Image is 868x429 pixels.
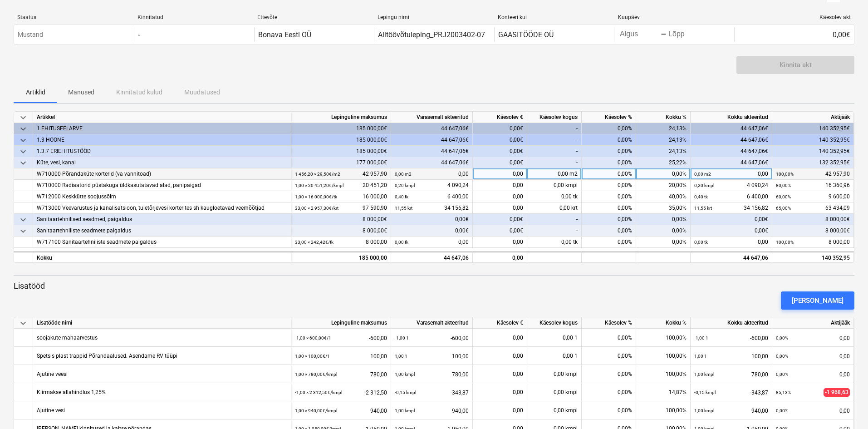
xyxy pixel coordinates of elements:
small: 33,00 × 242,42€ / tk [295,240,333,245]
div: 0,00% [582,123,636,134]
div: 0,00 [395,237,469,248]
div: 0,00% [582,214,636,225]
div: soojakute mahaarvestus [37,329,98,346]
div: 1 EHITUSEELARVE [37,123,287,134]
div: Lepinguline maksumus [291,112,391,123]
div: Ettevõte [257,14,370,20]
div: Sanitaartehnilised seadmed, paigaldus [37,214,287,225]
small: 11,55 krt [694,206,712,211]
span: keyboard_arrow_down [18,318,29,329]
div: Alltöövõtuleping_PRJ2003402-07 [378,30,485,39]
div: 100,00% [636,365,691,383]
div: 0,00 [776,365,850,384]
small: 1,00 × 20 451,20€ / kmpl [295,183,343,188]
div: 0,00 [476,365,523,383]
div: Käesolev € [473,112,527,123]
small: 0,00% [776,354,788,359]
small: 0,40 tk [395,194,408,199]
div: Lisatööde nimi [33,317,291,329]
div: 8 000,00€ [772,214,854,225]
div: 0,00 [473,191,527,202]
div: Käesolev € [473,317,527,329]
div: 35,00% [636,202,691,214]
div: -2 312,50 [295,383,387,402]
small: 1,00 × 16 000,00€ / tk [295,194,337,199]
div: 44 647,06€ [391,146,473,157]
small: 0,00 m2 [694,172,711,177]
div: 0,00 [473,168,527,180]
div: 0,00€ [473,134,527,146]
div: 0,00€ [691,214,772,225]
small: -1,00 × 2 312,50€ / kmpl [295,390,342,395]
div: 0,00€ [473,214,527,225]
div: 140 352,95€ [772,146,854,157]
div: 0,00% [582,401,636,419]
div: 0,00€ [473,225,527,237]
div: Sanitaartehniliste seadmete paigaldus [37,225,287,237]
div: 42 957,90 [776,168,850,180]
small: 33,00 × 2 957,30€ / krt [295,206,338,211]
small: 60,00% [776,194,791,199]
div: - [527,146,582,157]
div: -343,87 [395,383,469,402]
div: Küte, vesi, kanal [37,157,287,168]
div: Ajutine vesi [37,401,65,419]
div: Bonava Eesti OÜ [258,30,311,39]
div: 1.3 HOONE [37,134,287,146]
input: Lõpp [667,28,709,41]
div: GAASITÖÖDE OÜ [498,30,554,39]
div: 44 647,06€ [691,146,772,157]
div: W713000 Veevarustus ja kanalisatsioon, tuletõrjevesi korterites sh kaugloetavad veemõõtjad [37,202,287,214]
small: 0,40 tk [694,194,708,199]
div: 185 000,00€ [291,134,391,146]
div: W710000 Põrandaküte korterid (va vannitoad) [37,168,287,180]
small: 1,00 × 780,00€ / kmpl [295,372,337,377]
div: - [527,214,582,225]
small: 85,13% [776,390,791,395]
div: 177 000,00€ [291,157,391,168]
div: 1.3.7 ERIEHITUSTÖÖD [37,146,287,157]
div: 0,00 [694,237,768,248]
div: 0,00 1 [527,347,582,365]
p: Mustand [18,30,43,39]
div: Staatus [17,14,130,20]
div: 0,00% [582,180,636,191]
span: keyboard_arrow_down [18,158,29,168]
div: 0,00 kmpl [527,383,582,401]
div: 100,00 [295,347,387,365]
small: 0,00 tk [694,240,708,245]
div: 0,00 [776,401,850,420]
div: 780,00 [694,365,768,384]
div: 44 647,06 [395,252,469,264]
div: 97 590,90 [295,202,387,214]
div: Lepingu nimi [378,14,490,20]
small: 0,20 kmpl [694,183,714,188]
div: Kuupäev [618,14,731,20]
div: 0,00% [636,168,691,180]
div: 0,00 [473,180,527,191]
div: 63 434,09 [776,202,850,214]
div: Aktijääk [772,112,854,123]
div: 44 647,06€ [391,157,473,168]
div: 100,00 [395,347,469,365]
div: 6 400,00 [694,191,768,202]
div: - [527,134,582,146]
div: 0,00 krt [527,202,582,214]
small: 1,00 kmpl [395,372,415,377]
p: Lisatööd [14,281,854,291]
div: 0,00 [476,329,523,347]
div: 0,00 kmpl [527,401,582,419]
div: Kiirmakse allahindlus 1,25% [37,383,106,401]
span: keyboard_arrow_down [18,135,29,146]
div: 44 647,06€ [391,134,473,146]
small: 0,00 tk [395,240,408,245]
div: Käesolev akt [738,14,851,20]
div: 0,00 [473,237,527,248]
input: Algus [618,28,661,41]
div: - [138,30,140,39]
div: 100,00% [636,347,691,365]
div: Spetsis plast trappid Põrandaalused. Asendame RV tüüpi [37,347,177,365]
div: 0,00% [636,225,691,237]
div: - [527,157,582,168]
div: 0,00% [582,365,636,383]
